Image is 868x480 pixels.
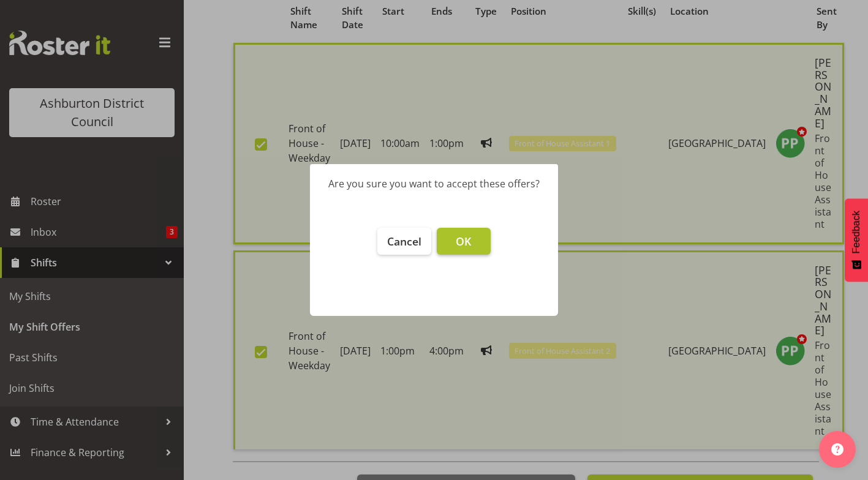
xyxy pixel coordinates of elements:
button: Feedback - Show survey [845,198,868,282]
img: help-xxl-2.png [831,443,843,456]
button: OK [437,228,491,255]
div: Are you sure you want to accept these offers? [328,176,540,191]
span: Cancel [387,234,421,249]
button: Cancel [377,228,431,255]
span: OK [456,234,471,249]
span: Feedback [851,211,862,253]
